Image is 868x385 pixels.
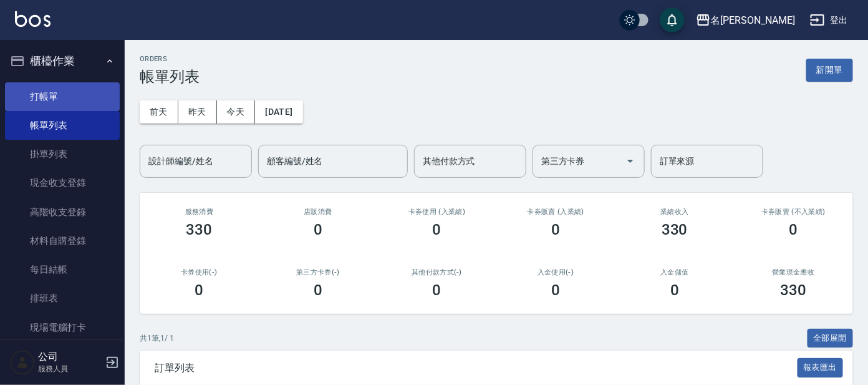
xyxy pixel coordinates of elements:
[5,45,120,77] button: 櫃檯作業
[5,284,120,313] a: 排班表
[511,268,600,276] h2: 入金使用(-)
[38,351,102,363] h5: 公司
[10,350,35,375] img: Person
[433,221,441,238] h3: 0
[630,208,720,216] h2: 業績收入
[15,11,51,27] img: Logo
[217,100,256,124] button: 今天
[5,111,120,140] a: 帳單列表
[155,268,244,276] h2: 卡券使用(-)
[620,151,640,171] button: Open
[551,221,560,238] h3: 0
[5,82,120,111] a: 打帳單
[274,208,363,216] h2: 店販消費
[711,12,795,28] div: 名[PERSON_NAME]
[806,64,853,76] a: 新開單
[511,208,600,216] h2: 卡券販賣 (入業績)
[749,268,838,276] h2: 營業現金應收
[433,281,441,299] h3: 0
[781,281,807,299] h3: 330
[805,9,853,32] button: 登出
[691,7,800,33] button: 名[PERSON_NAME]
[5,198,120,227] a: 高階收支登錄
[155,208,244,216] h3: 服務消費
[140,55,200,63] h2: ORDERS
[195,281,203,299] h3: 0
[38,363,102,374] p: 服務人員
[255,100,302,124] button: [DATE]
[314,281,322,299] h3: 0
[140,100,178,124] button: 前天
[789,221,798,238] h3: 0
[5,140,120,168] a: 掛單列表
[806,59,853,82] button: 新開單
[178,100,217,124] button: 昨天
[5,313,120,342] a: 現場電腦打卡
[5,255,120,284] a: 每日結帳
[274,268,363,276] h2: 第三方卡券(-)
[314,221,322,238] h3: 0
[749,208,838,216] h2: 卡券販賣 (不入業績)
[670,281,679,299] h3: 0
[551,281,560,299] h3: 0
[660,7,685,32] button: save
[5,168,120,197] a: 現金收支登錄
[662,221,688,238] h3: 330
[155,362,798,374] span: 訂單列表
[798,361,844,373] a: 報表匯出
[630,268,720,276] h2: 入金儲值
[392,208,481,216] h2: 卡券使用 (入業績)
[808,329,854,348] button: 全部展開
[392,268,481,276] h2: 其他付款方式(-)
[140,68,200,85] h3: 帳單列表
[140,333,174,344] p: 共 1 筆, 1 / 1
[5,227,120,255] a: 材料自購登錄
[186,221,212,238] h3: 330
[798,358,844,378] button: 報表匯出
